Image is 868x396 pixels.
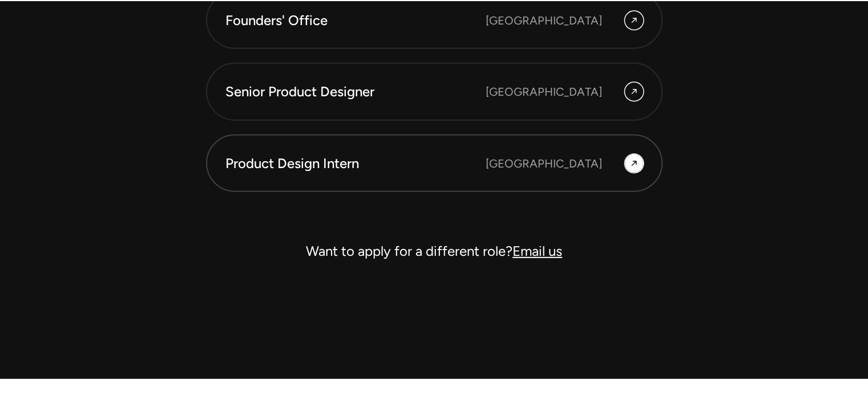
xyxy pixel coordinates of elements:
div: Product Design Intern [225,154,486,173]
a: Email us [512,243,562,259]
div: Want to apply for a different role? [206,238,663,265]
a: Senior Product Designer [GEOGRAPHIC_DATA] [206,63,663,121]
a: Product Design Intern [GEOGRAPHIC_DATA] [206,134,663,193]
div: [GEOGRAPHIC_DATA] [486,83,602,100]
div: [GEOGRAPHIC_DATA] [486,155,602,172]
div: Senior Product Designer [225,82,486,101]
